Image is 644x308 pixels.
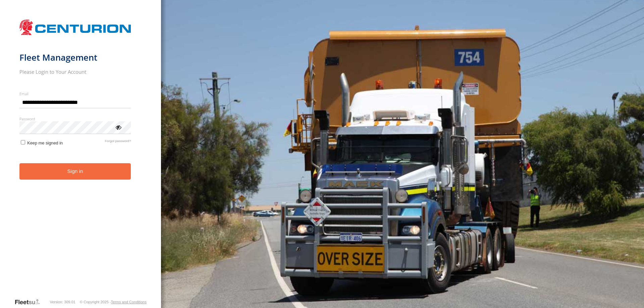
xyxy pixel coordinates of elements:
img: Centurion Transport [19,19,131,36]
div: Version: 309.01 [50,300,75,304]
div: ViewPassword [115,124,121,130]
h2: Please Login to Your Account [19,68,131,75]
label: Email [19,91,131,96]
h1: Fleet Management [19,52,131,63]
button: Sign in [19,163,131,180]
a: Forgot password? [105,139,131,145]
a: Terms and Conditions [111,300,147,304]
div: © Copyright 2025 - [80,300,147,304]
form: main [19,16,142,298]
span: Keep me signed in [27,140,63,145]
a: Visit our Website [14,299,45,305]
input: Keep me signed in [21,140,25,144]
label: Password [19,116,131,121]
